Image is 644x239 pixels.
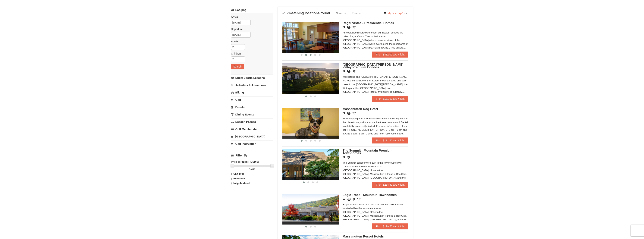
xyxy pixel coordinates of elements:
[343,21,394,25] span: Regal Vistas - Presidential Homes
[231,64,244,69] button: Search
[231,140,273,147] a: Golf Instruction
[249,168,250,171] span: 0
[231,52,270,55] label: Children
[231,104,273,111] a: Events
[343,75,408,94] div: Woodstone and [GEOGRAPHIC_DATA][PERSON_NAME] are located outside of the "Kettle" mountain area an...
[347,70,350,73] i: Banquet Facilities
[282,11,331,15] h4: matching locations found.
[231,39,270,43] label: Adults
[231,126,273,133] a: Golf Membership
[372,182,408,188] a: From $264.50 avg /night
[231,7,273,13] a: Lodging
[372,96,408,102] a: From $181.00 avg /night
[343,193,397,197] span: Eagle Trace - Mountain Townhomes
[231,118,273,125] a: Season Passes
[343,107,378,111] span: Massanutten Dog Hotel
[343,149,392,155] span: The Summit - Mountain Premium Townhomes
[343,26,345,29] i: Restaurant
[231,74,273,81] a: Snow Sports Lessons
[343,156,345,159] i: Restaurant
[343,70,345,73] i: Restaurant
[231,96,273,103] a: Golf
[352,26,356,29] i: Wireless Internet (free)
[382,10,410,16] a: My Itinerary(1)
[372,52,408,58] a: From $482.00 avg /night
[343,117,408,136] div: Start wagging your tails because Massanutten Dog Hotel is the place to stay with your canine trav...
[372,137,408,143] a: From $191.50 avg /night
[347,198,351,201] i: Conference Facilities
[231,160,259,163] strong: Price per Night: (USD $)
[231,27,270,31] label: Departure
[343,63,406,69] span: [GEOGRAPHIC_DATA][PERSON_NAME] - Valley Premium Condos
[343,161,408,180] div: The Summit condos were built in the townhouse style. Located within the mountain area of [GEOGRAP...
[231,89,273,96] a: Biking
[233,177,245,180] strong: Bedrooms
[231,111,273,118] a: Dining Events
[231,167,273,171] label: -
[251,168,255,171] span: 482
[333,9,349,17] a: Name
[233,182,250,185] strong: Neighborhood
[343,112,345,115] i: Restaurant
[347,26,350,29] i: Banquet Facilities
[231,82,273,89] a: Activities & Attractions
[343,31,408,50] div: An exclusive resort experience, our newest condos are called Regal Vistas. True to their name, [G...
[349,9,364,17] a: Price
[401,12,404,15] span: (1)
[357,198,361,201] i: Wireless Internet (free)
[231,133,273,140] a: [GEOGRAPHIC_DATA]
[353,198,355,201] i: Restaurant
[231,154,273,157] h4: Filter By:
[347,112,350,115] i: Banquet Facilities
[372,223,408,229] a: From $179.50 avg /night
[347,156,350,159] i: Wireless Internet (free)
[343,198,345,201] i: Concierge Desk
[352,112,356,115] i: Wireless Internet (free)
[233,172,244,175] strong: Unit Type
[352,70,356,73] i: Wireless Internet (free)
[231,15,270,19] label: Arrival
[287,11,289,15] span: 7
[343,235,384,238] span: Massanutten Resort Hotels
[343,203,408,222] div: Eagle Trace condos are built town-house style and are located within the mountain area of [GEOGRA...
